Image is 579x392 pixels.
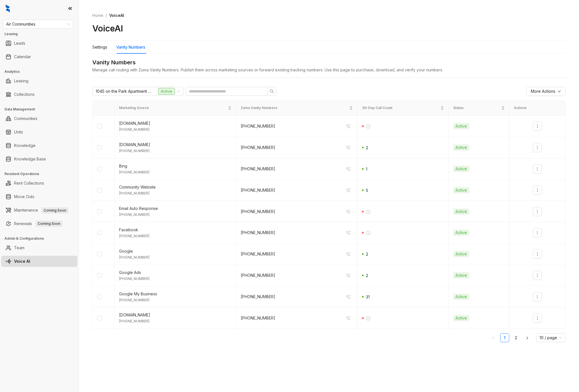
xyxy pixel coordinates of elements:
[1,242,77,253] li: Team
[540,334,562,342] span: 10 / page
[535,316,540,320] span: more
[119,234,231,239] div: [PHONE_NUMBER]
[453,123,469,129] span: Active
[362,145,368,151] div: 2
[241,209,275,215] div: [PHONE_NUMBER]
[119,255,231,260] div: [PHONE_NUMBER]
[1,191,77,202] li: Move Outs
[119,227,231,233] div: Facebook
[535,252,540,256] span: more
[14,218,62,229] a: RenewalsComing Soon
[35,221,62,227] span: Coming Soon
[14,51,31,62] a: Calendar
[14,75,28,87] a: Leasing
[119,142,231,148] div: [DOMAIN_NAME]
[119,127,231,132] div: [PHONE_NUMBER]
[241,251,275,257] div: [PHONE_NUMBER]
[5,69,79,74] h3: Analytics
[453,294,469,300] span: Active
[523,333,532,342] li: Next Page
[1,205,77,216] li: Maintenance
[241,144,275,151] div: [PHONE_NUMBER]
[535,209,540,214] span: more
[119,163,231,169] div: Bing
[14,242,24,253] a: Team
[492,336,495,340] span: left
[6,4,10,12] img: logo
[535,294,540,299] span: more
[158,88,175,95] span: Active
[1,51,77,62] li: Calendar
[92,23,123,34] h2: VoiceAI
[362,166,367,172] div: 1
[119,269,231,276] div: Google Ads
[119,212,231,217] div: [PHONE_NUMBER]
[453,144,469,151] span: Active
[14,113,37,124] a: Communities
[1,38,77,49] li: Leads
[362,105,439,111] span: 30-Day Call Count
[362,187,368,194] div: 5
[115,101,236,115] th: Marketing Source
[241,230,275,236] div: [PHONE_NUMBER]
[362,251,368,257] div: 2
[1,113,77,124] li: Communities
[535,273,540,278] span: more
[500,333,509,342] li: 1
[241,315,275,321] div: [PHONE_NUMBER]
[1,218,77,229] li: Renewals
[119,105,227,111] span: Marketing Source
[5,171,79,176] h3: Resident Operations
[453,166,469,172] span: Active
[14,140,35,151] a: Knowledge
[535,124,540,128] span: more
[453,272,469,278] span: Active
[14,191,34,202] a: Move Outs
[453,315,469,321] span: Active
[119,312,231,318] div: [DOMAIN_NAME]
[1,140,77,151] li: Knowledge
[119,276,231,282] div: [PHONE_NUMBER]
[270,89,274,94] span: search
[1,126,77,138] li: Units
[14,153,46,165] a: Knowledge Base
[14,178,44,189] a: Rent Collections
[14,126,23,138] a: Units
[1,75,77,87] li: Leasing
[119,298,231,303] div: [PHONE_NUMBER]
[536,333,565,342] div: Page Size
[535,188,540,192] span: more
[1,89,77,100] li: Collections
[511,333,520,342] li: 2
[535,230,540,235] span: more
[92,44,107,50] div: Settings
[535,145,540,150] span: more
[106,12,107,19] li: /
[5,31,79,37] h3: Leasing
[1,178,77,189] li: Rent Collections
[509,101,565,115] th: Actions
[116,44,145,50] div: Vanity Numbers
[531,88,555,94] span: More Actions
[119,291,231,297] div: Google My Business
[558,90,561,93] span: down
[109,13,124,18] span: VoiceAI
[96,87,152,96] span: 1045 on the Park Apartment Homes
[5,107,79,112] h3: Data Management
[92,67,565,73] div: Manage call routing with Zuma Vanity Numbers. Publish them across marketing sources or forward ex...
[119,205,231,212] div: Email Auto Response
[91,12,104,19] a: Home
[119,191,231,196] div: [PHONE_NUMBER]
[489,333,498,342] button: left
[241,272,275,278] div: [PHONE_NUMBER]
[119,184,231,190] div: Community Website
[119,148,231,154] div: [PHONE_NUMBER]
[241,166,275,172] div: [PHONE_NUMBER]
[92,58,565,67] div: Vanity Numbers
[5,236,79,241] h3: Admin & Configurations
[357,101,449,115] th: 30-Day Call Count
[362,294,370,300] div: 31
[119,120,231,126] div: [DOMAIN_NAME]
[14,89,35,100] a: Collections
[241,123,275,129] div: [PHONE_NUMBER]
